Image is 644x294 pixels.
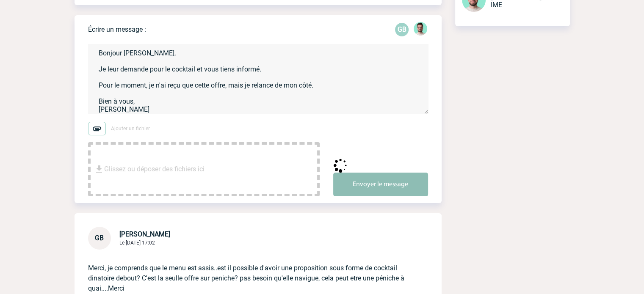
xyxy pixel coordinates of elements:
[119,230,170,238] span: [PERSON_NAME]
[88,250,404,294] p: Merci, je comprends que le menu est assis..est il possible d'avoir une proposition sous forme de ...
[395,23,409,36] div: Geoffroy BOUDON
[104,148,205,190] span: Glissez ou déposer des fichiers ici
[395,23,409,36] p: GB
[111,126,150,132] span: Ajouter un fichier
[94,164,104,174] img: file_download.svg
[491,1,502,9] span: IME
[333,173,428,196] button: Envoyer le message
[119,240,155,246] span: Le [DATE] 17:02
[95,234,104,242] span: GB
[88,25,146,33] p: Écrire un message :
[414,22,427,37] div: Benjamin ROLAND
[414,22,427,36] img: 121547-2.png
